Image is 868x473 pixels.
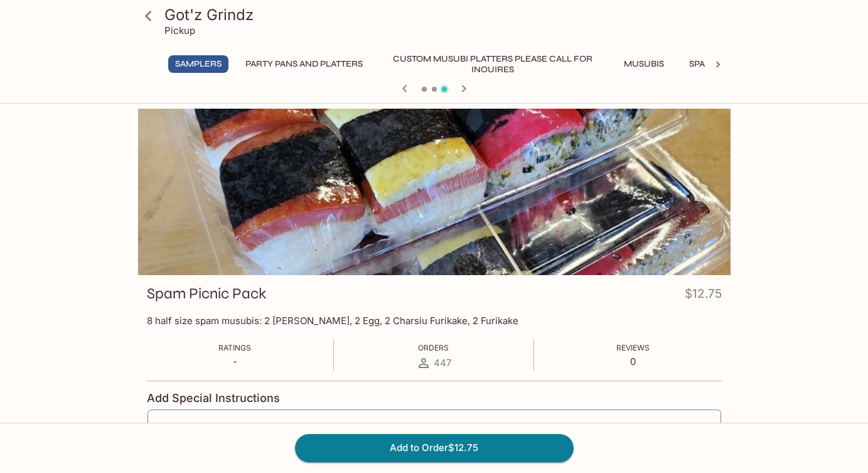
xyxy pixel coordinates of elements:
button: Spam Musubis [682,55,762,73]
span: Ratings [218,343,251,352]
div: Spam Picnic Pack [138,109,731,275]
span: Orders [418,343,449,352]
h3: Got'z Grindz [164,5,726,24]
button: Party Pans and Platters [238,55,370,73]
p: Pickup [164,24,195,36]
button: Musubis [616,55,672,73]
span: Reviews [616,343,650,352]
p: - [218,356,251,367]
button: Custom Musubi Platters PLEASE CALL FOR INQUIRES [380,55,606,73]
h4: $12.75 [685,284,722,308]
span: 447 [434,357,451,369]
h4: Add Special Instructions [147,391,722,405]
p: 8 half size spam musubis: 2 [PERSON_NAME], 2 Egg, 2 Charsiu Furikake, 2 Furikake [147,315,722,327]
button: Add to Order$12.75 [295,434,574,462]
button: Samplers [168,55,228,73]
p: 0 [616,356,650,367]
h3: Spam Picnic Pack [147,284,266,303]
